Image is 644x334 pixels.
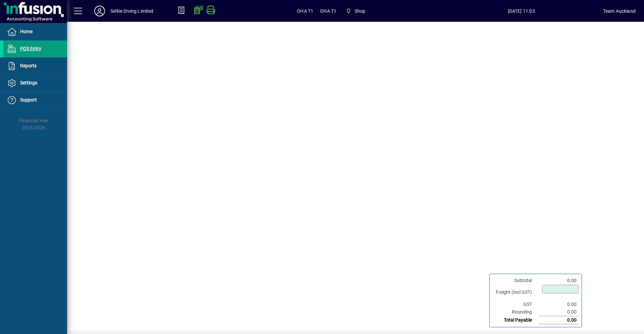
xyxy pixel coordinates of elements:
[3,75,67,91] a: Settings
[3,58,67,74] a: Reports
[320,6,336,16] span: OHA T1
[492,277,539,284] td: Subtotal
[492,316,539,324] td: Total Payable
[20,97,37,103] span: Support
[20,80,37,85] span: Settings
[110,6,154,16] div: Selkie Diving Limited
[20,46,41,51] span: POS Entry
[20,29,33,34] span: Home
[297,6,313,16] span: OHA T1
[539,316,579,324] td: 0.00
[539,308,579,316] td: 0.00
[539,277,579,284] td: 0.00
[539,300,579,308] td: 0.00
[3,92,67,109] a: Support
[343,5,368,17] span: Shop
[603,6,636,16] div: Team Auckland
[492,300,539,308] td: GST
[492,308,539,316] td: Rounding
[20,63,37,68] span: Reports
[89,5,110,17] button: Profile
[492,284,539,300] td: Freight (Incl GST)
[440,6,603,16] span: [DATE] 11:03
[3,23,67,40] a: Home
[355,6,366,16] span: Shop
